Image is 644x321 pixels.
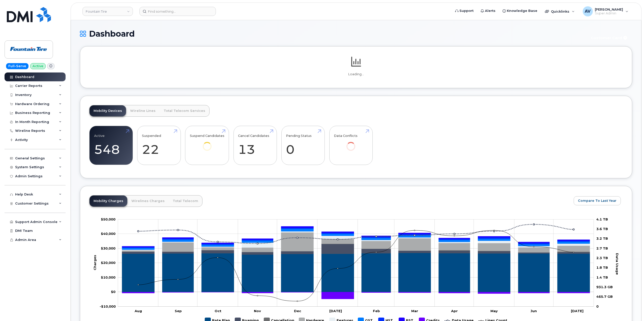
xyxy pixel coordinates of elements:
[490,309,498,313] tspan: May
[80,29,584,38] h1: Dashboard
[596,266,608,270] tspan: 1.8 TB
[127,195,169,207] a: Wirelines Charges
[160,105,209,116] a: Total Telecom Services
[101,275,115,279] tspan: $10,000
[101,275,115,279] g: $0
[190,129,224,158] a: Suspend Candidates
[101,232,115,236] g: $0
[175,309,182,313] tspan: Sep
[578,198,617,203] span: Compare To Last Year
[122,292,590,299] g: Credits
[111,290,115,294] tspan: $0
[254,309,261,313] tspan: Nov
[169,195,202,207] a: Total Telecom
[215,309,221,313] tspan: Oct
[238,129,272,162] a: Cancel Candidates 13
[373,309,380,313] tspan: Feb
[411,309,418,313] tspan: Mar
[101,261,115,265] g: $0
[122,229,590,250] g: GST
[574,196,621,205] button: Compare To Last Year
[126,105,160,116] a: Wireline Lines
[451,309,458,313] tspan: Apr
[571,309,583,313] tspan: [DATE]
[101,261,115,265] tspan: $20,000
[122,253,590,292] g: Rate Plan
[596,227,608,231] tspan: 3.6 TB
[94,129,128,162] a: Active 548
[100,304,116,308] g: $0
[531,309,537,313] tspan: Jun
[587,33,632,42] button: Customer Card
[596,256,608,260] tspan: 2.3 TB
[122,227,590,247] g: PST
[615,253,619,275] tspan: Data Usage
[100,304,116,308] tspan: -$10,000
[122,231,590,250] g: Features
[286,129,320,162] a: Pending Status 0
[101,217,115,221] g: $0
[101,246,115,250] tspan: $30,000
[101,246,115,250] g: $0
[122,228,590,248] g: HST
[334,129,368,158] a: Data Conflicts
[596,304,599,308] tspan: 0
[101,232,115,236] tspan: $40,000
[101,217,115,221] tspan: $50,000
[596,217,608,221] tspan: 4.1 TB
[329,309,342,313] tspan: [DATE]
[134,309,142,313] tspan: Aug
[89,72,623,77] p: Loading...
[93,255,97,270] tspan: Charges
[90,105,126,116] a: Mobility Devices
[294,309,301,313] tspan: Dec
[142,129,176,162] a: Suspended 22
[596,275,608,279] tspan: 1.4 TB
[596,237,608,241] tspan: 3.2 TB
[596,285,613,289] tspan: 931.3 GB
[90,195,127,207] a: Mobility Charges
[596,246,608,250] tspan: 2.7 TB
[596,295,613,299] tspan: 465.7 GB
